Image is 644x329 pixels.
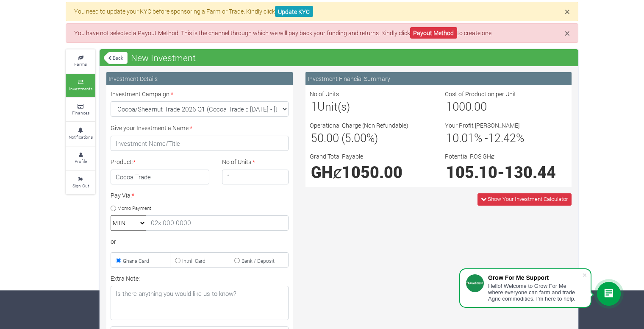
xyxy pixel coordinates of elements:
[66,122,95,145] a: Notifications
[69,86,92,92] small: Investments
[66,74,95,97] a: Investments
[222,157,255,166] label: No of Units:
[123,257,149,264] small: Ghana Card
[116,258,121,263] input: Ghana Card
[311,130,378,145] span: 50.00 (5.00%)
[111,206,116,211] input: Momo Payment
[111,123,192,132] label: Give your Investment a Name:
[74,28,570,37] p: You have not selected a Payout Method. This is the channel through which we will pay back your fu...
[111,274,140,283] label: Extra Note:
[488,195,568,203] span: Show Your Investment Calculator
[111,89,173,98] label: Investment Campaign:
[66,98,95,121] a: Finances
[565,7,570,17] button: Close
[241,257,275,264] small: Bank / Deposit
[117,205,151,211] small: Momo Payment
[311,99,317,114] span: 1
[275,6,313,17] a: Update KYC
[565,5,570,18] span: ×
[565,28,570,38] button: Close
[66,147,95,170] a: Profile
[446,162,566,181] h1: -
[66,171,95,194] a: Sign Out
[311,100,431,113] h3: Unit(s)
[305,72,572,85] div: Investment Financial Summary
[310,89,339,98] label: No of Units
[69,134,93,140] small: Notifications
[72,110,89,116] small: Finances
[72,183,89,189] small: Sign Out
[410,27,457,39] a: Payout Method
[445,152,494,161] label: Potential ROS GHȼ
[446,162,497,182] span: 105.10
[446,99,487,114] span: 1000.00
[565,27,570,39] span: ×
[104,51,128,65] a: Back
[310,121,408,130] label: Operational Charge (Non Refundable)
[111,170,209,185] h4: Cocoa Trade
[488,283,582,302] div: Hello! Welcome to Grow For Me where everyone can farm and trade Agric commodities. I'm here to help.
[129,49,198,66] span: New Investment
[488,274,582,281] div: Grow For Me Support
[66,50,95,73] a: Farms
[111,157,136,166] label: Product:
[111,136,289,151] input: Investment Name/Title
[310,152,363,161] label: Grand Total Payable
[446,131,566,145] h3: % - %
[311,162,431,181] h1: GHȼ
[445,121,519,130] label: Your Profit [PERSON_NAME]
[75,158,87,164] small: Profile
[111,191,134,200] label: Pay Via:
[111,237,289,246] div: or
[175,258,180,263] input: Intnl. Card
[106,72,293,85] div: Investment Details
[446,130,474,145] span: 10.01
[74,61,87,67] small: Farms
[74,7,570,16] p: You need to update your KYC before sponsoring a Farm or Trade. Kindly click
[488,130,516,145] span: 12.42
[505,162,556,182] span: 130.44
[182,257,205,264] small: Intnl. Card
[146,215,289,231] input: 02x 000 0000
[445,89,516,98] label: Cost of Production per Unit
[342,162,402,182] span: 1050.00
[234,258,240,263] input: Bank / Deposit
